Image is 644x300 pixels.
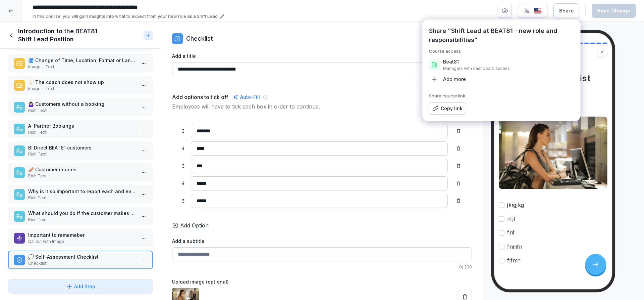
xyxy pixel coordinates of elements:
[172,278,472,285] label: Upload image (optional)
[499,117,607,189] img: agdj7li85pvnbljf4ag0gr9q.png
[429,26,574,44] p: Share "Shift Lead at BEAT81 - new role and responsibilities"
[172,102,472,111] p: Employees will have to tick each box in order to continue.
[559,7,574,14] div: Share
[507,215,516,223] p: nfjf
[443,66,510,71] p: Managers with dashboard access
[429,102,466,115] button: Copy link
[28,217,136,223] p: Rich Text
[8,120,153,138] div: A: Partner BookingsRich Text
[8,185,153,204] div: Why is it so important to report each and every incident?Rich Text
[534,8,542,14] img: us.svg
[433,105,463,112] div: Copy link
[8,229,153,247] div: Important to rememeberCallout with Image
[186,34,213,43] p: Checklist
[553,3,579,18] button: Share
[172,79,472,85] p: 29 / 200
[28,260,136,266] p: Checklist
[28,195,136,201] p: Rich Text
[172,93,228,101] h5: Add options to tick off
[507,201,524,209] p: jkrgjkg
[429,74,466,85] div: Add more
[33,13,218,20] p: In this course, you will gain insights into what to expect from your new role as a Shift Lead
[66,283,95,290] div: Add Step
[172,238,472,245] label: Add a subtitle
[28,239,136,245] p: Callout with Image
[28,253,136,260] p: 💭 Self-Assessment Checklist
[8,207,153,225] div: What should you do if the customer makes a complaint in the studio?Rich Text
[507,256,520,264] p: fjfmn
[231,93,261,101] div: Auto-Fill
[8,54,153,73] div: 🌀 Change of Time, Location, Format or LanguageImage + Text
[443,58,459,65] p: Beat81
[172,264,472,270] p: 0 / 200
[28,188,136,195] p: Why is it so important to report each and every incident?
[28,231,136,239] p: Important to rememeber
[28,57,136,64] p: 🌀 Change of Time, Location, Format or Language
[429,48,574,54] h5: Course access
[28,173,136,179] p: Rich Text
[172,52,472,59] label: Add a title
[8,163,153,182] div: 🩹 Customer injuriesRich Text
[28,86,136,92] p: Image + Text
[597,7,631,14] div: Save Change
[28,122,136,129] p: A: Partner Bookings
[592,4,636,18] button: Save Change
[180,221,209,229] p: Add Option
[28,166,136,173] p: 🩹 Customer injuries
[507,229,515,237] p: fnf
[28,144,136,151] p: B: Direct BEAT81 customers
[8,251,153,269] div: 💭 Self-Assessment ChecklistChecklist
[429,93,574,98] h5: Share course link
[426,74,577,85] button: Add more
[499,87,607,95] p: Hint description
[499,98,607,106] div: Please tick all boxes to continue.
[8,279,153,294] button: Add Step
[28,151,136,157] p: Rich Text
[507,243,522,250] p: fnmfn
[28,64,136,70] p: Image + Text
[499,63,607,84] h4: 💭 Self-Assessment Checklist
[28,129,136,135] p: Rich Text
[28,100,136,108] p: 🤷🏻‍♀️ Customers without a booking
[8,76,153,94] div: 🫥 The coach does not show upImage + Text
[8,98,153,116] div: 🤷🏻‍♀️ Customers without a bookingRich Text
[28,108,136,114] p: Rich Text
[28,79,136,86] p: 🫥 The coach does not show up
[18,27,141,43] h1: Introduction to the BEAT81 Shift Lead Position
[8,141,153,160] div: B: Direct BEAT81 customersRich Text
[28,210,136,217] p: What should you do if the customer makes a complaint in the studio?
